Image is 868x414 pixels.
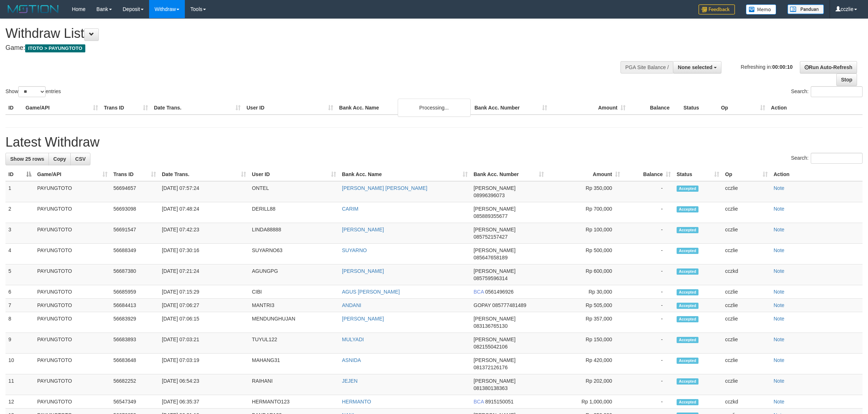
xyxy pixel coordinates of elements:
[5,312,34,333] td: 8
[836,73,857,86] a: Stop
[774,206,785,212] a: Note
[474,378,515,384] span: [PERSON_NAME]
[623,202,674,223] td: -
[159,312,249,333] td: [DATE] 07:06:15
[811,86,863,97] input: Search:
[249,244,339,264] td: SUYARNO63
[110,299,159,312] td: 56684413
[474,268,515,274] span: [PERSON_NAME]
[159,354,249,374] td: [DATE] 07:03:19
[110,333,159,354] td: 56683893
[34,374,110,395] td: PAYUNGTOTO
[774,316,785,322] a: Note
[623,244,674,264] td: -
[34,202,110,223] td: PAYUNGTOTO
[110,354,159,374] td: 56683648
[547,223,623,244] td: Rp 100,000
[342,357,361,363] a: ASNIDA
[53,156,66,162] span: Copy
[698,4,735,15] img: Feedback.jpg
[34,244,110,264] td: PAYUNGTOTO
[5,4,61,15] img: MOTION_logo.png
[159,395,249,409] td: [DATE] 06:35:37
[774,337,785,342] a: Note
[800,61,857,73] a: Run Auto-Refresh
[474,275,507,281] span: Copy 085759596314 to clipboard
[677,248,698,254] span: Accepted
[474,247,515,253] span: [PERSON_NAME]
[342,185,427,191] a: [PERSON_NAME] [PERSON_NAME]
[474,365,507,370] span: Copy 081372126176 to clipboard
[722,299,771,312] td: cczlie
[249,223,339,244] td: LINDA88888
[677,289,698,295] span: Accepted
[547,181,623,202] td: Rp 350,000
[159,223,249,244] td: [DATE] 07:42:23
[623,374,674,395] td: -
[774,378,785,384] a: Note
[771,168,863,181] th: Action
[774,289,785,295] a: Note
[677,268,698,275] span: Accepted
[722,244,771,264] td: cczlie
[5,374,34,395] td: 11
[791,153,863,164] label: Search:
[550,101,628,115] th: Amount
[791,86,863,97] label: Search:
[474,399,484,405] span: BCA
[339,168,471,181] th: Bank Acc. Name: activate to sort column ascending
[547,312,623,333] td: Rp 357,000
[5,168,34,181] th: ID: activate to sort column descending
[774,227,785,232] a: Note
[336,101,471,115] th: Bank Acc. Name
[159,244,249,264] td: [DATE] 07:30:16
[474,255,507,260] span: Copy 085647658189 to clipboard
[5,202,34,223] td: 2
[547,333,623,354] td: Rp 150,000
[722,264,771,285] td: cczkd
[774,302,785,308] a: Note
[474,344,507,350] span: Copy 082155042106 to clipboard
[547,202,623,223] td: Rp 700,000
[722,202,771,223] td: cczlie
[474,337,515,342] span: [PERSON_NAME]
[159,168,249,181] th: Date Trans.: activate to sort column ascending
[249,354,339,374] td: MAHANG31
[492,302,526,308] span: Copy 085777481489 to clipboard
[110,223,159,244] td: 56691547
[623,223,674,244] td: -
[474,227,515,232] span: [PERSON_NAME]
[110,264,159,285] td: 56687380
[547,168,623,181] th: Amount: activate to sort column ascending
[474,234,507,240] span: Copy 085752157427 to clipboard
[722,312,771,333] td: cczlie
[474,213,507,219] span: Copy 085889355677 to clipboard
[5,26,571,41] h1: Withdraw List
[722,181,771,202] td: cczlie
[5,299,34,312] td: 7
[474,316,515,322] span: [PERSON_NAME]
[677,378,698,385] span: Accepted
[474,357,515,363] span: [PERSON_NAME]
[681,101,718,115] th: Status
[342,289,400,295] a: AGUS [PERSON_NAME]
[342,206,358,212] a: CARIM
[547,285,623,299] td: Rp 30,000
[5,135,863,150] h1: Latest Withdraw
[718,101,768,115] th: Op
[547,354,623,374] td: Rp 420,000
[5,285,34,299] td: 6
[342,399,371,405] a: HERMANTO
[623,285,674,299] td: -
[677,186,698,192] span: Accepted
[677,399,698,405] span: Accepted
[249,312,339,333] td: MENDUNGHUJAN
[623,312,674,333] td: -
[110,244,159,264] td: 56688349
[34,354,110,374] td: PAYUNGTOTO
[474,385,507,391] span: Copy 081380138363 to clipboard
[5,354,34,374] td: 10
[677,337,698,343] span: Accepted
[342,337,364,342] a: MULYADI
[623,299,674,312] td: -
